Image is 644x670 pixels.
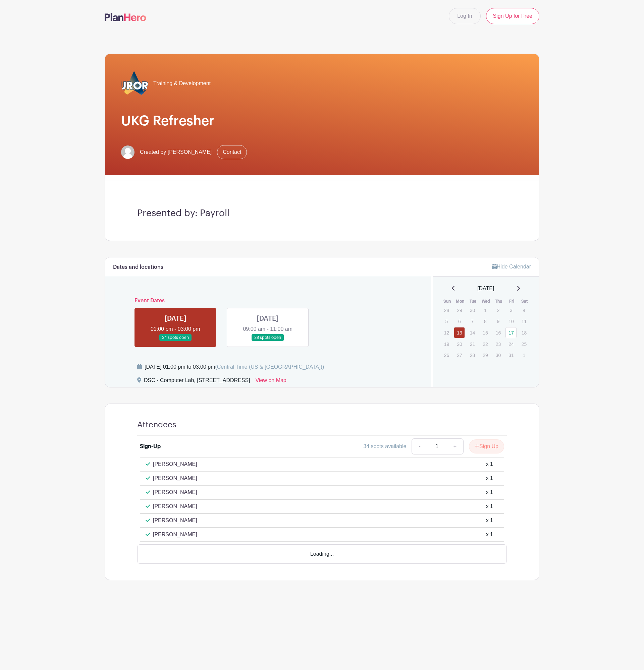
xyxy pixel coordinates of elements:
p: 22 [480,339,491,349]
p: 23 [493,339,504,349]
span: Training & Development [153,79,211,87]
h3: Presented by: Payroll [137,208,507,219]
p: 12 [441,327,452,338]
p: [PERSON_NAME] [153,474,197,482]
a: 13 [454,327,465,338]
p: 9 [493,316,504,326]
p: 29 [480,350,491,360]
span: [DATE] [477,285,494,293]
div: x 1 [486,516,493,525]
p: 5 [441,316,452,326]
img: logo-507f7623f17ff9eddc593b1ce0a138ce2505c220e1c5a4e2b4648c50719b7d32.svg [105,13,146,21]
a: + [447,438,464,454]
p: [PERSON_NAME] [153,531,197,539]
div: x 1 [486,474,493,482]
p: 10 [505,316,517,326]
p: 7 [467,316,478,326]
p: 25 [519,339,530,349]
p: 15 [480,327,491,338]
p: 11 [519,316,530,326]
th: Fri [505,298,518,305]
p: 8 [480,316,491,326]
a: Log In [449,8,480,24]
div: x 1 [486,531,493,539]
th: Tue [467,298,480,305]
p: 2 [493,305,504,315]
p: 18 [519,327,530,338]
div: 34 spots available [363,442,406,450]
th: Sat [518,298,531,305]
th: Wed [479,298,492,305]
p: [PERSON_NAME] [153,502,197,510]
button: Sign Up [469,439,504,453]
p: 28 [467,350,478,360]
div: DSC - Computer Lab, [STREET_ADDRESS] [144,376,250,387]
p: 26 [441,350,452,360]
div: Sign-Up [140,442,161,450]
p: [PERSON_NAME] [153,488,197,496]
a: Sign Up for Free [486,8,539,24]
a: Hide Calendar [492,264,531,269]
p: 3 [505,305,517,315]
p: 30 [467,305,478,315]
a: 17 [505,327,517,338]
h6: Dates and locations [113,264,163,270]
p: [PERSON_NAME] [153,516,197,525]
p: 28 [441,305,452,315]
p: 4 [519,305,530,315]
div: [DATE] 01:00 pm to 03:00 pm [145,363,324,371]
div: Loading... [137,544,507,564]
p: 29 [454,305,465,315]
span: Created by [PERSON_NAME] [140,148,212,156]
a: - [412,438,427,454]
p: 14 [467,327,478,338]
a: Contact [217,145,247,159]
th: Thu [492,298,505,305]
h6: Event Dates [129,298,407,304]
img: 2023_COA_Horiz_Logo_PMS_BlueStroke%204.png [121,70,148,97]
div: x 1 [486,502,493,510]
th: Sun [441,298,454,305]
p: 30 [493,350,504,360]
h4: Attendees [137,420,176,430]
h1: UKG Refresher [121,113,523,129]
p: 27 [454,350,465,360]
p: 1 [519,350,530,360]
p: 20 [454,339,465,349]
p: 31 [505,350,517,360]
p: 19 [441,339,452,349]
div: x 1 [486,488,493,496]
span: (Central Time (US & [GEOGRAPHIC_DATA])) [215,364,324,370]
p: 1 [480,305,491,315]
img: default-ce2991bfa6775e67f084385cd625a349d9dcbb7a52a09fb2fda1e96e2d18dcdb.png [121,145,135,159]
p: 21 [467,339,478,349]
p: [PERSON_NAME] [153,460,197,468]
p: 24 [505,339,517,349]
p: 16 [493,327,504,338]
div: x 1 [486,460,493,468]
a: View on Map [256,376,286,387]
p: 6 [454,316,465,326]
th: Mon [453,298,467,305]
